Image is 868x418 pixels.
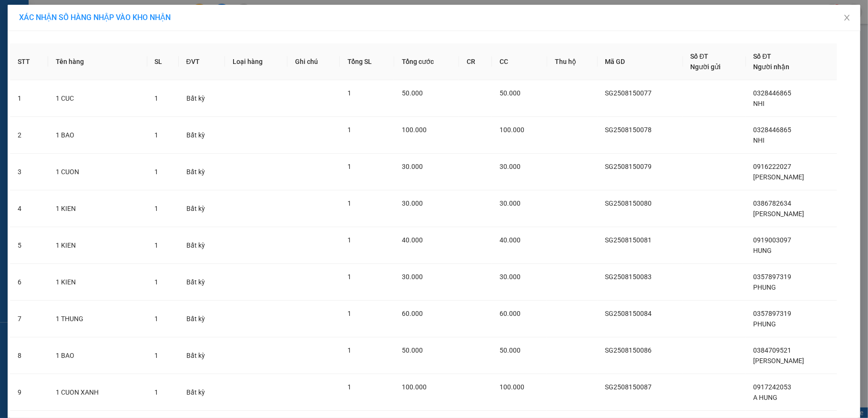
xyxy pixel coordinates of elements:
[19,13,171,22] span: XÁC NHẬN SỐ HÀNG NHẬP VÀO KHO NHẬN
[402,273,423,281] span: 30.000
[10,154,48,190] td: 3
[402,126,427,134] span: 100.000
[347,126,351,134] span: 1
[843,14,851,21] span: close
[10,80,48,117] td: 1
[605,163,652,170] span: SG2508150079
[155,278,159,286] span: 1
[605,126,652,134] span: SG2508150078
[347,383,351,391] span: 1
[754,52,772,60] span: Số ĐT
[155,388,159,396] span: 1
[691,63,721,71] span: Người gửi
[10,117,48,154] td: 2
[225,43,287,80] th: Loại hàng
[48,80,147,117] td: 1 CUC
[754,357,805,365] span: [PERSON_NAME]
[155,94,159,102] span: 1
[340,43,394,80] th: Tổng SL
[754,320,776,328] span: PHUNG
[500,236,521,244] span: 40.000
[179,227,225,264] td: Bất kỳ
[754,283,776,291] span: PHUNG
[179,190,225,227] td: Bất kỳ
[754,394,778,401] span: A HUNG
[155,315,159,323] span: 1
[605,273,652,281] span: SG2508150083
[402,310,423,317] span: 60.000
[754,273,792,281] span: 0357897319
[605,346,652,354] span: SG2508150086
[179,80,225,117] td: Bất kỳ
[402,89,423,97] span: 50.000
[754,136,765,144] span: NHI
[48,190,147,227] td: 1 KIEN
[754,236,792,244] span: 0919003097
[10,264,48,301] td: 6
[459,43,492,80] th: CR
[10,227,48,264] td: 5
[155,352,159,359] span: 1
[48,117,147,154] td: 1 BAO
[48,264,147,301] td: 1 KIEN
[48,374,147,411] td: 1 CUON XANH
[754,163,792,170] span: 0916222027
[179,374,225,411] td: Bất kỳ
[500,163,521,170] span: 30.000
[402,236,423,244] span: 40.000
[347,273,351,281] span: 1
[500,89,521,97] span: 50.000
[155,205,159,212] span: 1
[347,346,351,354] span: 1
[48,337,147,374] td: 1 BAO
[155,131,159,139] span: 1
[500,383,524,391] span: 100.000
[754,89,792,97] span: 0328446865
[10,374,48,411] td: 9
[394,43,459,80] th: Tổng cước
[402,383,427,391] span: 100.000
[500,346,521,354] span: 50.000
[347,236,351,244] span: 1
[10,301,48,337] td: 7
[179,301,225,337] td: Bất kỳ
[605,199,652,207] span: SG2508150080
[754,173,805,181] span: [PERSON_NAME]
[147,43,179,80] th: SL
[155,241,159,249] span: 1
[754,126,792,134] span: 0328446865
[48,154,147,190] td: 1 CUON
[402,199,423,207] span: 30.000
[754,346,792,354] span: 0384709521
[754,383,792,391] span: 0917242053
[754,210,805,218] span: [PERSON_NAME]
[605,236,652,244] span: SG2508150081
[10,43,48,80] th: STT
[10,190,48,227] td: 4
[605,310,652,317] span: SG2508150084
[347,199,351,207] span: 1
[492,43,547,80] th: CC
[500,310,521,317] span: 60.000
[605,383,652,391] span: SG2508150087
[287,43,340,80] th: Ghi chú
[547,43,598,80] th: Thu hộ
[754,199,792,207] span: 0386782634
[500,273,521,281] span: 30.000
[754,310,792,317] span: 0357897319
[347,163,351,170] span: 1
[754,247,772,254] span: HUNG
[48,43,147,80] th: Tên hàng
[179,43,225,80] th: ĐVT
[605,89,652,97] span: SG2508150077
[402,346,423,354] span: 50.000
[48,227,147,264] td: 1 KIEN
[402,163,423,170] span: 30.000
[834,5,860,31] button: Close
[347,310,351,317] span: 1
[179,154,225,190] td: Bất kỳ
[500,126,524,134] span: 100.000
[179,264,225,301] td: Bất kỳ
[500,199,521,207] span: 30.000
[691,52,709,60] span: Số ĐT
